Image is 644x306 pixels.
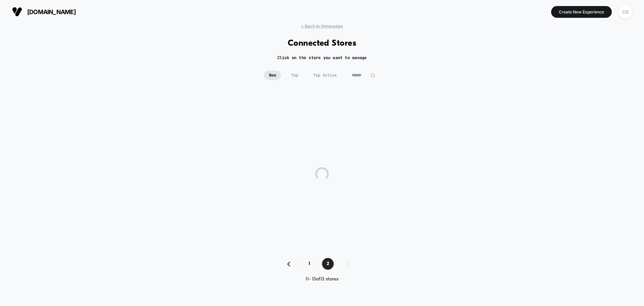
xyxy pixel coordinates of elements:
span: [DOMAIN_NAME] [27,8,76,15]
h2: Click on the store you want to manage [277,55,367,60]
span: New [264,71,281,80]
div: CD [619,5,632,18]
img: Visually logo [12,7,22,17]
button: Create New Experience [551,6,612,18]
button: [DOMAIN_NAME] [10,6,78,17]
span: < Back to Homepage [301,24,343,29]
img: edit [370,73,375,78]
button: CD [617,5,634,19]
span: Top [286,71,303,80]
img: pagination back [287,262,290,266]
h1: Connected Stores [288,39,357,48]
span: Top Active [308,71,342,80]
